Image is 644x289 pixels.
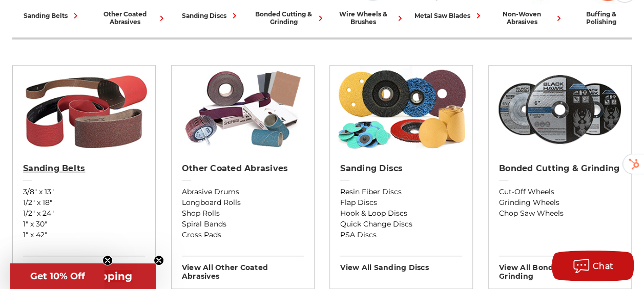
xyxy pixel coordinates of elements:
[102,255,113,265] button: Close teaser
[176,66,309,153] img: Other Coated Abrasives
[334,10,405,26] div: wire wheels & brushes
[499,256,621,281] h3: View All bonded cutting & grinding
[23,219,145,230] a: 1" x 30"
[493,10,564,26] div: non-woven abrasives
[499,197,621,208] a: Grinding Wheels
[340,230,462,240] a: PSA Discs
[18,66,151,153] img: Sanding Belts
[23,208,145,219] a: 1/2" x 24"
[340,219,462,230] a: Quick Change Discs
[182,10,240,21] div: sanding discs
[340,256,462,272] h3: View All sanding discs
[10,263,105,289] div: Get 10% OffClose teaser
[499,187,621,197] a: Cut-Off Wheels
[182,256,304,281] h3: View All other coated abrasives
[96,10,167,26] div: other coated abrasives
[10,263,156,289] div: Get Free ShippingClose teaser
[552,251,634,281] button: Chat
[182,197,304,208] a: Longboard Rolls
[340,187,462,197] a: Resin Fiber Discs
[24,10,81,21] div: sanding belts
[414,10,484,21] div: metal saw blades
[182,219,304,230] a: Spiral Bands
[572,10,643,26] div: buffing & polishing
[493,66,626,153] img: Bonded Cutting & Grinding
[255,10,326,26] div: bonded cutting & grinding
[23,197,145,208] a: 1/2" x 18"
[23,163,145,174] h2: Sanding Belts
[340,208,462,219] a: Hook & Loop Discs
[182,163,304,174] h2: Other Coated Abrasives
[340,163,462,174] h2: Sanding Discs
[182,187,304,197] a: Abrasive Drums
[499,163,621,174] h2: Bonded Cutting & Grinding
[182,208,304,219] a: Shop Rolls
[23,256,145,272] h3: View All sanding belts
[23,187,145,197] a: 3/8" x 13"
[23,230,145,240] a: 1" x 42"
[593,261,614,271] span: Chat
[30,271,85,282] span: Get 10% Off
[335,66,468,153] img: Sanding Discs
[340,197,462,208] a: Flap Discs
[182,230,304,240] a: Cross Pads
[499,208,621,219] a: Chop Saw Wheels
[154,255,164,265] button: Close teaser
